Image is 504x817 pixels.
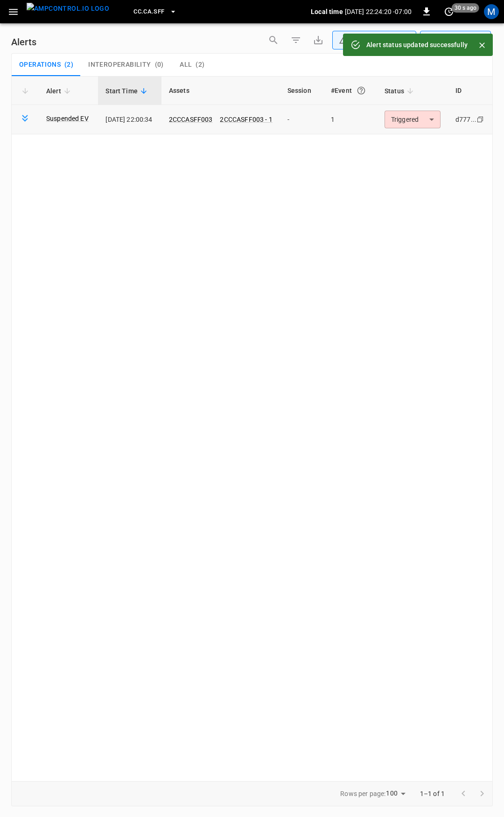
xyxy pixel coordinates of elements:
[353,82,370,99] button: An event is a single occurrence of an issue. An alert groups related events for the same asset, m...
[64,61,73,69] span: ( 2 )
[331,82,370,99] div: #Event
[311,7,343,16] p: Local time
[196,61,204,69] span: ( 2 )
[437,31,491,49] div: Last 24 hrs
[46,114,89,123] a: Suspended EV
[98,105,161,134] td: [DATE] 22:00:34
[448,77,492,105] th: ID
[339,35,401,45] div: Unresolved
[452,3,479,13] span: 30 s ago
[19,61,61,69] span: Operations
[280,105,323,134] td: -
[220,116,272,123] a: 2CCCASFF003 - 1
[88,61,151,69] span: Interoperability
[105,85,150,97] span: Start Time
[476,114,485,125] div: copy
[484,4,499,19] div: profile-icon
[420,789,445,798] p: 1–1 of 1
[130,3,180,21] button: CC.CA.SFF
[46,85,73,97] span: Alert
[169,116,213,123] a: 2CCCASFF003
[133,7,164,17] span: CC.CA.SFF
[386,787,408,800] div: 100
[385,111,441,128] div: Triggered
[155,61,164,69] span: ( 0 )
[161,77,280,105] th: Assets
[27,3,109,14] img: ampcontrol.io logo
[340,789,385,798] p: Rows per page:
[345,7,412,16] p: [DATE] 22:24:20 -07:00
[180,61,192,69] span: All
[441,4,456,19] button: set refresh interval
[11,35,36,49] h6: Alerts
[323,105,377,134] td: 1
[280,77,323,105] th: Session
[366,36,468,53] div: Alert status updated successfully
[385,85,416,97] span: Status
[475,38,489,52] button: Close
[455,115,476,124] div: d777...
